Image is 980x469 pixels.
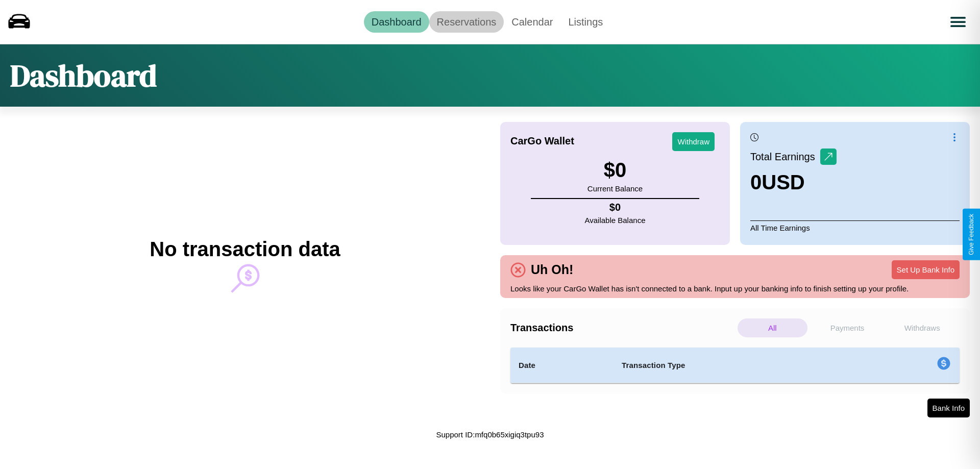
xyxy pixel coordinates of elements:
h3: $ 0 [587,159,643,182]
button: Bank Info [927,399,970,417]
p: Looks like your CarGo Wallet has isn't connected to a bank. Input up your banking info to finish ... [510,282,960,295]
button: Withdraw [672,132,715,151]
h4: Date [519,359,605,372]
button: Open menu [944,8,972,36]
h4: CarGo Wallet [510,135,574,147]
h4: Uh Oh! [526,262,578,277]
h4: Transactions [510,322,735,334]
a: Listings [560,11,610,33]
h2: No transaction data [150,238,340,261]
p: All Time Earnings [750,220,960,235]
table: simple table [510,348,960,383]
a: Reservations [429,11,504,33]
h1: Dashboard [10,55,157,96]
p: Support ID: mfq0b65xigiq3tpu93 [436,428,544,441]
button: Set Up Bank Info [892,260,960,279]
p: Current Balance [587,182,643,195]
p: Payments [813,318,883,337]
h4: $ 0 [585,202,646,213]
a: Dashboard [364,11,429,33]
p: Withdraws [887,318,957,337]
p: Available Balance [585,213,646,227]
h4: Transaction Type [622,359,853,372]
div: Give Feedback [968,214,975,255]
p: Total Earnings [750,147,820,166]
a: Calendar [504,11,560,33]
h3: 0 USD [750,171,837,194]
p: All [738,318,807,337]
